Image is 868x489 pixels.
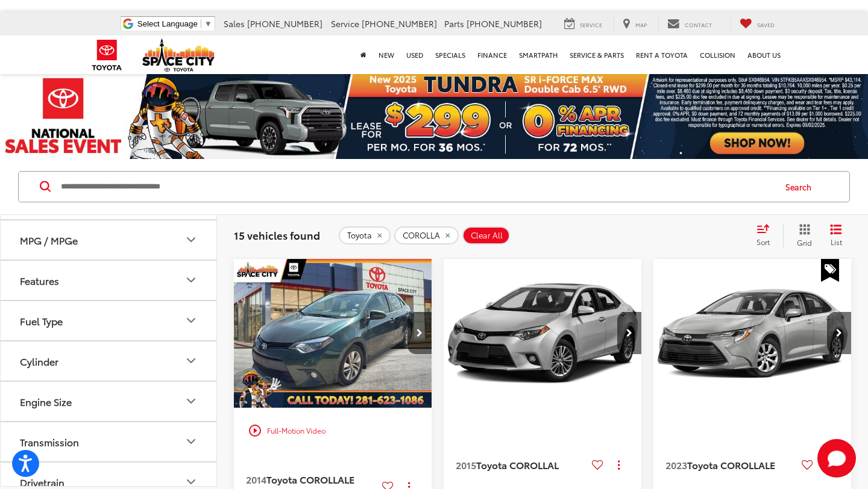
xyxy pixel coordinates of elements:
[443,259,643,408] div: 2015 Toyota COROLLA L 0
[687,458,765,472] span: Toyota COROLLA
[783,223,821,248] button: Grid View
[403,231,440,240] span: COROLLA
[331,17,359,30] span: Service
[184,354,198,368] div: Cylinder
[1,341,218,381] button: CylinderCylinder
[1,261,218,300] button: FeaturesFeatures
[456,458,476,472] span: 2015
[630,36,694,74] a: Rent a Toyota
[204,19,212,28] span: ▼
[184,475,198,489] div: Drivetrain
[797,237,812,248] span: Grid
[653,259,852,408] img: 2023 Toyota COROLLA LE FWD
[665,458,687,472] span: 2023
[830,237,842,247] span: List
[20,436,79,447] div: Transmission
[20,396,72,407] div: Engine Size
[653,259,852,408] a: 2023 Toyota COROLLA LE FWD2023 Toyota COROLLA LE FWD2023 Toyota COROLLA LE FWD2023 Toyota COROLLA...
[765,458,775,472] span: LE
[400,36,429,74] a: Used
[580,20,602,28] span: Service
[1,301,218,340] button: Fuel TypeFuel Type
[617,312,641,354] button: Next image
[614,17,656,31] a: Map
[564,36,630,74] a: Service & Parts
[476,458,554,472] span: Toyota COROLLA
[347,231,372,240] span: Toyota
[444,17,464,30] span: Parts
[394,226,459,244] button: remove COROLLA
[756,237,770,247] span: Sort
[184,232,198,247] div: MPG / MPGe
[246,472,266,486] span: 2014
[266,472,344,486] span: Toyota COROLLA
[184,273,198,287] div: Features
[429,36,471,74] a: Specials
[467,17,542,30] span: [PHONE_NUMBER]
[731,17,784,31] a: My Saved Vehicles
[362,17,437,30] span: [PHONE_NUMBER]
[407,312,432,354] button: Next image
[827,312,851,354] button: Next image
[224,17,245,30] span: Sales
[471,231,503,240] span: Clear All
[608,454,629,475] button: Actions
[658,17,721,31] a: Contact
[555,17,611,31] a: Service
[1,422,218,461] button: TransmissionTransmission
[247,17,322,30] span: [PHONE_NUMBER]
[665,458,797,472] a: 2023Toyota COROLLALE
[84,36,130,75] img: Toyota
[373,36,400,74] a: New
[20,476,64,488] div: Drivetrain
[635,20,647,28] span: Map
[653,259,852,408] div: 2023 Toyota COROLLA LE 0
[685,20,712,28] span: Contact
[1,382,218,421] button: Engine SizeEngine Size
[774,172,829,202] button: Search
[137,19,198,28] span: Select Language
[20,355,58,367] div: Cylinder
[184,394,198,408] div: Engine Size
[142,39,215,72] img: Space City Toyota
[201,19,201,28] span: ​
[60,172,774,201] input: Search by Make, Model, or Keyword
[233,259,433,408] img: 2014 Toyota COROLLA LE ECO PREMIUM
[821,223,851,248] button: List View
[443,259,643,408] img: 2015 Toyota COROLLA LE GRADE FWD
[339,226,391,244] button: remove Toyota
[694,36,741,74] a: Collision
[821,259,839,282] span: Special
[554,458,559,472] span: L
[750,223,783,248] button: Select sort value
[471,36,513,74] a: Finance
[456,458,587,472] a: 2015Toyota COROLLAL
[462,226,510,244] button: Clear All
[817,439,856,478] button: Toggle Chat Window
[20,315,63,326] div: Fuel Type
[354,36,373,74] a: Home
[1,220,218,260] button: MPG / MPGeMPG / MPGe
[233,259,433,408] a: 2014 Toyota COROLLA LE ECO PREMIUM2014 Toyota COROLLA LE ECO PREMIUM2014 Toyota COROLLA LE ECO PR...
[20,275,59,286] div: Features
[741,36,787,74] a: About Us
[817,439,856,478] svg: Start Chat
[233,259,433,408] div: 2014 Toyota COROLLA LE ECO 0
[618,460,620,470] span: dropdown dots
[234,228,320,242] span: 15 vehicles found
[20,234,78,246] div: MPG / MPGe
[513,36,564,74] a: SmartPath
[443,259,643,408] a: 2015 Toyota COROLLA LE GRADE FWD2015 Toyota COROLLA LE GRADE FWD2015 Toyota COROLLA LE GRADE FWD2...
[757,20,775,28] span: Saved
[184,313,198,328] div: Fuel Type
[137,19,212,28] a: Select Language​
[184,434,198,449] div: Transmission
